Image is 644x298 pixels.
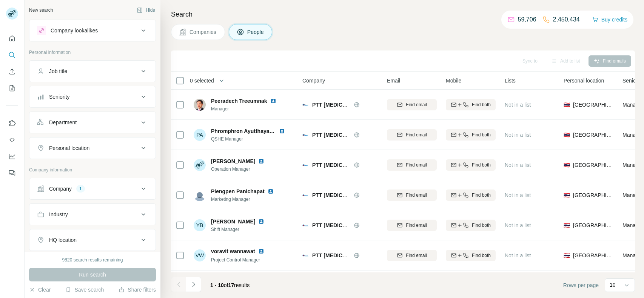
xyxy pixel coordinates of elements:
[29,286,51,293] button: Clear
[211,218,255,225] span: [PERSON_NAME]
[29,167,156,173] p: Company information
[573,252,613,259] span: [GEOGRAPHIC_DATA]
[446,220,496,231] button: Find both
[258,158,264,164] img: LinkedIn logo
[211,188,265,195] span: Piengpen Panichapat
[505,222,531,228] span: Not in a list
[49,236,77,244] div: HQ location
[247,28,265,36] span: People
[211,248,255,255] span: voravit wannawat
[49,185,72,193] div: Company
[6,116,18,130] button: Use Surfe on LinkedIn
[270,98,276,104] img: LinkedIn logo
[302,222,308,228] img: Logo of PTT Phenol Company Limited
[446,250,496,261] button: Find both
[211,166,273,173] span: Operation Manager
[131,5,160,16] button: Hide
[563,281,599,289] span: Rows per page
[406,101,427,108] span: Find email
[194,129,206,141] div: PA
[387,220,437,231] button: Find email
[49,119,77,126] div: Department
[6,150,18,163] button: Dashboard
[279,128,285,134] img: LinkedIn logo
[258,248,264,254] img: LinkedIn logo
[49,211,68,218] div: Industry
[505,132,531,138] span: Not in a list
[194,219,206,231] div: YB
[446,129,496,141] button: Find both
[6,65,18,78] button: Enrich CSV
[302,192,308,198] img: Logo of PTT Phenol Company Limited
[622,222,643,228] span: Manager
[258,219,264,225] img: LinkedIn logo
[564,161,570,169] span: 🇹🇭
[622,252,643,258] span: Manager
[387,129,437,141] button: Find email
[228,282,234,288] span: 17
[190,77,214,84] span: 0 selected
[29,139,156,157] button: Personal location
[622,77,643,84] span: Seniority
[211,157,255,165] span: [PERSON_NAME]
[65,286,104,293] button: Save search
[505,102,531,108] span: Not in a list
[194,249,206,261] div: VW
[472,192,491,199] span: Find both
[210,282,224,288] span: 1 - 10
[312,222,414,228] span: PTT [MEDICAL_DATA] Company Limited
[76,185,85,192] div: 1
[194,99,206,111] img: Avatar
[505,252,531,258] span: Not in a list
[564,222,570,229] span: 🇹🇭
[573,131,613,139] span: [GEOGRAPHIC_DATA]
[312,252,414,258] span: PTT [MEDICAL_DATA] Company Limited
[302,132,308,138] img: Logo of PTT Phenol Company Limited
[211,97,267,105] span: Peeradech Treeumnak
[472,252,491,259] span: Find both
[6,133,18,147] button: Use Surfe API
[29,180,156,198] button: Company1
[564,101,570,109] span: 🇹🇭
[49,67,67,75] div: Job title
[302,102,308,108] img: Logo of PTT Phenol Company Limited
[553,15,580,24] p: 2,450,434
[573,161,613,169] span: [GEOGRAPHIC_DATA]
[592,14,627,25] button: Buy credits
[610,281,616,289] p: 10
[406,192,427,199] span: Find email
[505,162,531,168] span: Not in a list
[29,49,156,56] p: Personal information
[211,136,294,142] span: QSHE Manager
[622,162,643,168] span: Manager
[119,286,156,293] button: Share filters
[573,222,613,229] span: [GEOGRAPHIC_DATA]
[564,77,604,84] span: Personal location
[6,81,18,95] button: My lists
[505,77,516,84] span: Lists
[406,162,427,168] span: Find email
[51,27,98,34] div: Company lookalikes
[472,131,491,138] span: Find both
[6,48,18,62] button: Search
[268,188,274,194] img: LinkedIn logo
[472,101,491,108] span: Find both
[518,15,536,24] p: 59,706
[505,192,531,198] span: Not in a list
[387,159,437,171] button: Find email
[211,128,316,134] span: Phromphron Ayutthaya-[MEDICAL_DATA]
[211,257,260,263] span: Project Control Manager
[224,282,228,288] span: of
[312,162,414,168] span: PTT [MEDICAL_DATA] Company Limited
[622,102,643,108] span: Manager
[62,257,123,263] div: 9820 search results remaining
[312,102,414,108] span: PTT [MEDICAL_DATA] Company Limited
[211,226,273,233] span: Shift Manager
[406,222,427,229] span: Find email
[171,9,635,20] h4: Search
[302,162,308,168] img: Logo of PTT Phenol Company Limited
[573,101,613,109] span: [GEOGRAPHIC_DATA]
[29,88,156,106] button: Seniority
[446,77,461,84] span: Mobile
[387,189,437,201] button: Find email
